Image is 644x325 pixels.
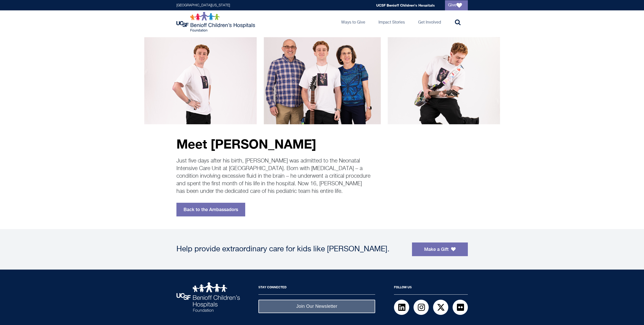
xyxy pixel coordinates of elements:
h2: Stay Connected [258,282,375,295]
h2: Follow Us [394,282,468,295]
a: [GEOGRAPHIC_DATA][US_STATE] [176,4,230,7]
p: Just five days after his birth, [PERSON_NAME] was admitted to the Neonatal Intensive Care Unit at... [176,157,372,195]
p: Meet [PERSON_NAME] [176,137,372,151]
img: UCSF Benioff Children's Hospitals [176,282,240,312]
a: Impact Stories [374,10,409,33]
a: Get Involved [414,10,445,33]
a: Give [445,0,468,10]
img: Logo for UCSF Benioff Children's Hospitals Foundation [176,12,256,32]
a: Ways to Give [337,10,369,33]
a: Back to the Ambassadors [176,203,245,216]
a: Join Our Newsletter [258,300,375,313]
div: Help provide extraordinary care for kids like [PERSON_NAME]. [176,246,407,253]
a: Make a Gift [412,242,468,256]
a: UCSF Benioff Children's Hospitals [376,3,435,7]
